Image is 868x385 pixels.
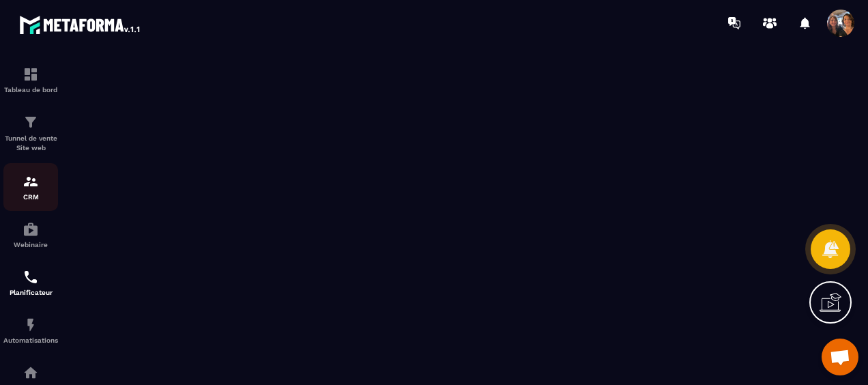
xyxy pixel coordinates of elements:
[3,193,58,201] p: CRM
[3,241,58,248] p: Webinaire
[3,104,58,163] a: formationformationTunnel de vente Site web
[3,211,58,259] a: automationsautomationsWebinaire
[23,114,39,130] img: formation
[3,289,58,296] p: Planificateur
[3,259,58,306] a: schedulerschedulerPlanificateur
[23,365,39,381] img: automations
[23,269,39,285] img: scheduler
[19,12,142,37] img: logo
[3,163,58,211] a: formationformationCRM
[3,134,58,153] p: Tunnel de vente Site web
[23,66,39,83] img: formation
[23,173,39,190] img: formation
[3,306,58,354] a: automationsautomationsAutomatisations
[23,317,39,333] img: automations
[23,221,39,238] img: automations
[3,56,58,104] a: formationformationTableau de bord
[3,337,58,344] p: Automatisations
[3,86,58,94] p: Tableau de bord
[822,339,858,375] div: Ouvrir le chat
